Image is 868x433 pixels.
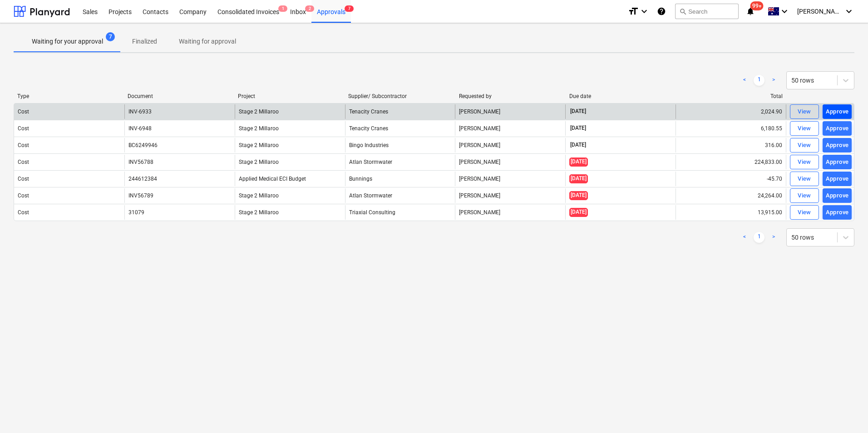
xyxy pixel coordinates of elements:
div: View [798,107,811,117]
div: Project [238,93,341,99]
div: View [798,157,811,167]
span: [PERSON_NAME] [797,8,843,15]
span: [DATE] [569,208,588,216]
div: Type [17,93,120,99]
div: View [798,140,811,151]
div: 24,264.00 [676,188,786,203]
div: [PERSON_NAME] [455,205,565,220]
div: Approve [826,174,849,184]
iframe: Chat Widget [823,389,868,433]
div: Atlan Stormwater [345,188,455,203]
button: Search [675,4,739,19]
div: Tenacity Cranes [345,104,455,119]
span: [DATE] [569,108,587,115]
i: Knowledge base [657,6,666,17]
p: Waiting for your approval [32,37,103,46]
i: keyboard_arrow_down [843,6,854,17]
i: keyboard_arrow_down [639,6,650,17]
div: Approve [826,191,849,201]
div: View [798,207,811,218]
div: Cost [18,176,29,182]
div: Triaxial Consulting [345,205,455,220]
button: Approve [823,172,852,186]
button: View [790,138,819,153]
i: format_size [628,6,639,17]
div: Cost [18,142,29,148]
div: 6,180.55 [676,121,786,136]
span: Stage 2 Millaroo [239,125,279,132]
div: INV56789 [128,192,153,199]
div: Supplier/ Subcontractor [348,93,451,99]
i: keyboard_arrow_down [779,6,790,17]
span: [DATE] [569,157,588,166]
div: Approve [826,123,849,134]
span: search [679,8,686,15]
div: Requested by [459,93,562,99]
div: 13,915.00 [676,205,786,220]
span: 7 [345,5,354,12]
div: Bingo Industries [345,138,455,153]
span: 7 [106,32,115,41]
div: 31079 [128,209,144,216]
div: BC6249946 [128,142,158,148]
div: 316.00 [676,138,786,153]
button: View [790,172,819,186]
div: Cost [18,192,29,199]
div: View [798,123,811,134]
button: Approve [823,121,852,136]
div: Cost [18,125,29,132]
button: View [790,205,819,220]
div: 2,024.90 [676,104,786,119]
button: View [790,121,819,136]
span: Stage 2 Millaroo [239,159,279,165]
span: [DATE] [569,124,587,132]
span: Stage 2 Millaroo [239,142,279,148]
a: Next page [768,232,779,243]
div: [PERSON_NAME] [455,138,565,153]
div: View [798,174,811,184]
span: [DATE] [569,191,588,200]
div: 244612384 [128,176,157,182]
div: Bunnings [345,172,455,186]
button: View [790,155,819,169]
div: View [798,191,811,201]
div: Cost [18,108,29,115]
button: Approve [823,138,852,153]
button: View [790,104,819,119]
div: Tenacity Cranes [345,121,455,136]
span: 2 [305,5,314,12]
div: [PERSON_NAME] [455,155,565,169]
div: [PERSON_NAME] [455,121,565,136]
i: notifications [746,6,755,17]
button: View [790,188,819,203]
span: [DATE] [569,141,587,149]
div: 224,833.00 [676,155,786,169]
div: Due date [569,93,672,99]
div: -45.70 [676,172,786,186]
div: INV56788 [128,159,153,165]
div: INV-6948 [128,125,152,132]
a: Previous page [739,75,750,86]
button: Approve [823,104,852,119]
div: Document [128,93,231,99]
button: Approve [823,188,852,203]
a: Next page [768,75,779,86]
div: INV-6933 [128,108,152,115]
span: 99+ [750,1,764,10]
button: Approve [823,155,852,169]
span: Stage 2 Millaroo [239,108,279,115]
span: Applied Medical ECI Budget [239,176,306,182]
span: Stage 2 Millaroo [239,192,279,199]
a: Page 1 is your current page [754,75,764,86]
a: Previous page [739,232,750,243]
div: Approve [826,107,849,117]
span: Stage 2 Millaroo [239,209,279,216]
span: [DATE] [569,174,588,183]
div: Approve [826,157,849,167]
div: [PERSON_NAME] [455,172,565,186]
p: Finalized [132,37,157,46]
div: Cost [18,159,29,165]
button: Approve [823,205,852,220]
p: Waiting for approval [179,37,236,46]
